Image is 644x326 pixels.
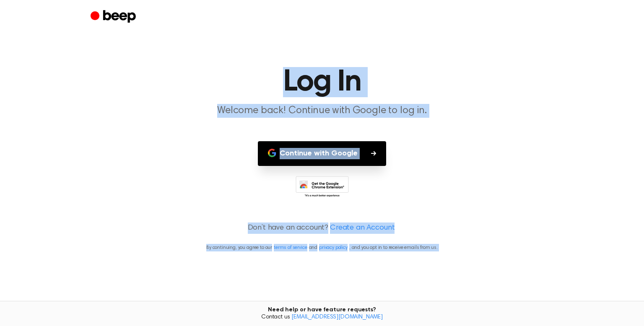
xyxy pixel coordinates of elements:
p: Welcome back! Continue with Google to log in. [161,104,483,118]
p: Don’t have an account? [10,223,634,234]
span: Contact us [5,314,639,321]
h1: Log In [107,67,537,97]
a: terms of service [274,245,307,250]
a: [EMAIL_ADDRESS][DOMAIN_NAME] [291,314,383,320]
a: privacy policy [319,245,348,250]
p: By continuing, you agree to our and , and you opt in to receive emails from us. [10,244,634,251]
button: Continue with Google [258,141,386,166]
a: Create an Account [330,223,395,234]
a: Beep [91,9,138,25]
